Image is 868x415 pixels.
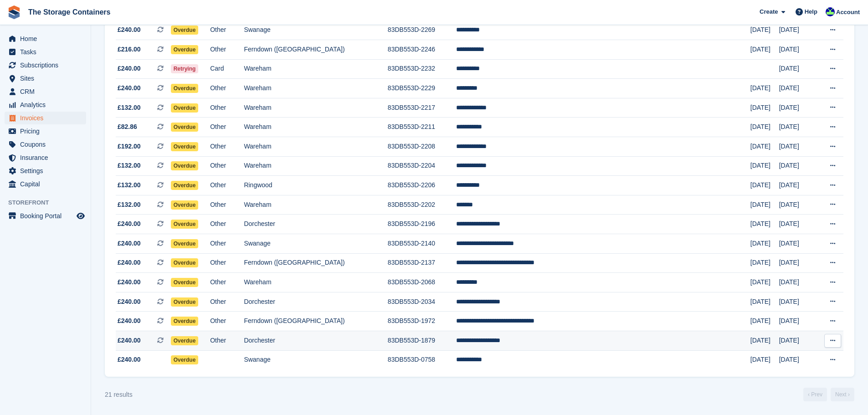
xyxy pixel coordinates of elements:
span: Overdue [171,355,199,364]
td: Ringwood [244,176,387,195]
td: [DATE] [750,176,779,195]
td: [DATE] [779,98,816,118]
span: £82.86 [118,122,137,132]
td: [DATE] [750,156,779,176]
span: Overdue [171,220,199,229]
span: Overdue [171,26,199,35]
td: [DATE] [779,234,816,254]
span: Overdue [171,336,199,345]
td: 83DB553D-2217 [388,98,456,118]
td: Other [210,234,244,254]
img: Stacy Williams [826,7,835,16]
span: £132.00 [118,103,141,113]
td: Dorchester [244,215,387,234]
td: 83DB553D-0758 [388,350,456,369]
td: [DATE] [779,312,816,331]
td: Ferndown ([GEOGRAPHIC_DATA]) [244,312,387,331]
td: Other [210,156,244,176]
td: Other [210,195,244,215]
td: 83DB553D-1972 [388,312,456,331]
span: £240.00 [118,239,141,248]
td: 83DB553D-1879 [388,331,456,350]
td: Dorchester [244,331,387,350]
span: Overdue [171,142,199,151]
a: Preview store [75,210,86,221]
span: Overdue [171,258,199,267]
a: menu [5,210,86,222]
span: Coupons [20,138,75,151]
span: £240.00 [118,219,141,229]
nav: Page [801,388,856,401]
td: Wareham [244,156,387,176]
a: menu [5,98,86,111]
td: Other [210,20,244,40]
span: £240.00 [118,355,141,364]
span: £192.00 [118,142,141,151]
td: [DATE] [779,118,816,137]
td: [DATE] [779,215,816,234]
td: [DATE] [750,79,779,98]
td: [DATE] [779,195,816,215]
span: Retrying [171,64,199,73]
td: 83DB553D-2140 [388,234,456,254]
td: Ferndown ([GEOGRAPHIC_DATA]) [244,40,387,60]
td: [DATE] [750,312,779,331]
span: Overdue [171,123,199,132]
span: Overdue [171,181,199,190]
td: [DATE] [750,215,779,234]
a: menu [5,125,86,138]
td: [DATE] [750,273,779,292]
a: menu [5,164,86,177]
td: Card [210,59,244,79]
td: [DATE] [779,20,816,40]
td: Other [210,40,244,60]
span: Overdue [171,161,199,170]
td: [DATE] [779,176,816,195]
span: £240.00 [118,316,141,326]
td: Other [210,331,244,350]
td: Swanage [244,350,387,369]
span: £132.00 [118,180,141,190]
td: [DATE] [750,98,779,118]
img: stora-icon-8386f47178a22dfd0bd8f6a31ec36ba5ce8667c1dd55bd0f319d3a0aa187defe.svg [7,5,21,19]
td: [DATE] [750,40,779,60]
span: £240.00 [118,83,141,93]
td: [DATE] [779,137,816,157]
td: Wareham [244,273,387,292]
td: 83DB553D-2229 [388,79,456,98]
span: Overdue [171,317,199,326]
span: Overdue [171,84,199,93]
span: £240.00 [118,258,141,267]
td: Other [210,98,244,118]
td: Other [210,79,244,98]
td: [DATE] [750,234,779,254]
td: Other [210,312,244,331]
td: [DATE] [750,350,779,369]
td: 83DB553D-2204 [388,156,456,176]
span: £240.00 [118,25,141,35]
td: [DATE] [750,253,779,273]
td: 83DB553D-2196 [388,215,456,234]
span: Overdue [171,239,199,248]
td: Other [210,273,244,292]
span: £240.00 [118,277,141,287]
a: menu [5,32,86,45]
td: [DATE] [779,59,816,79]
span: Tasks [20,46,75,58]
a: Next [831,388,854,401]
span: £132.00 [118,161,141,170]
td: [DATE] [779,273,816,292]
span: Overdue [171,200,199,210]
a: Previous [803,388,827,401]
span: Overdue [171,103,199,113]
a: menu [5,85,86,98]
span: £132.00 [118,200,141,210]
td: 83DB553D-2269 [388,20,456,40]
td: [DATE] [750,195,779,215]
td: Dorchester [244,292,387,312]
a: menu [5,46,86,58]
td: Other [210,253,244,273]
span: Sites [20,72,75,85]
span: Subscriptions [20,59,75,72]
td: [DATE] [750,331,779,350]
